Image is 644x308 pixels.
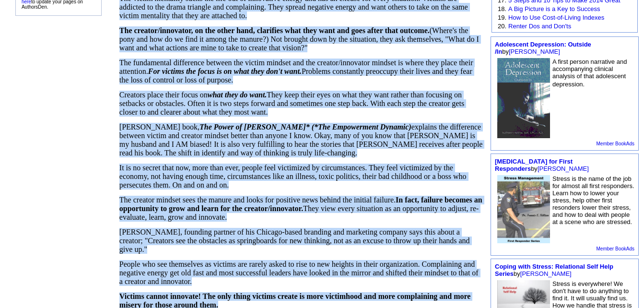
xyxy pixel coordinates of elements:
[495,41,591,55] a: Adolescent Depression: Outside /In
[208,91,267,99] i: what they do want.
[119,260,479,285] span: People who see themselves as victims are rarely asked to rise to new heights in their organizatio...
[119,164,467,189] span: It is no secret that now, more than ever, people feel victimized by circumstances. They feel vict...
[198,67,302,75] i: focus is on what they don't want.
[119,26,479,52] span: (Where's the pony and how do we find it among the manure?) Not brought down by the situation, the...
[597,246,634,251] a: Member BookAds
[119,196,482,221] span: The creator mindset sees the manure and looks for positive news behind the initial failure. They ...
[119,59,473,84] span: The fundamental difference between the victim mindset and the creator/innovator mindset is where ...
[221,204,304,213] b: for the creator/innovator.
[552,175,634,225] font: Stress is the name of the job for almost all first responders. Learn how to lower your stress, he...
[495,263,613,277] font: by
[495,263,613,277] a: Coping with Stress: Relational Self Help Series
[597,141,634,146] a: Member BookAds
[508,23,571,30] a: Renter Dos and Don'ts
[508,5,600,12] a: A Big Picture is a Key to Success
[495,158,573,172] a: [MEDICAL_DATA] for First Responders
[199,123,411,131] i: The Power of [PERSON_NAME]* (*The Empowerment Dynamic)
[509,48,560,55] a: [PERSON_NAME]
[552,58,627,88] font: A first person narrative and accompanying clinical analysis of that adolescent depression.
[119,26,430,35] span: The creator/innovator, on the other hand, clarifies what they want and goes after that outcome.
[148,67,196,75] i: For victims the
[497,175,550,244] img: 51546.jpg
[497,58,550,138] img: 13056.gif
[495,158,589,172] font: by
[508,14,604,21] a: How to Use Cost-of-Living Indexes
[520,270,572,277] a: [PERSON_NAME]
[119,228,470,253] span: [PERSON_NAME], founding partner of his Chicago-based branding and marketing company says this abo...
[119,123,483,157] span: [PERSON_NAME] book, explains the difference between victim and creator mindset better than anyone...
[119,91,464,116] span: Creators place their focus on They keep their eyes on what they want rather than focusing on setb...
[498,5,506,12] font: 18.
[495,41,591,55] font: by
[498,23,506,30] font: 20.
[498,14,506,21] font: 19.
[538,165,589,172] a: [PERSON_NAME]
[119,196,482,213] b: In fact, failure becomes an opportunity to grow and learn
